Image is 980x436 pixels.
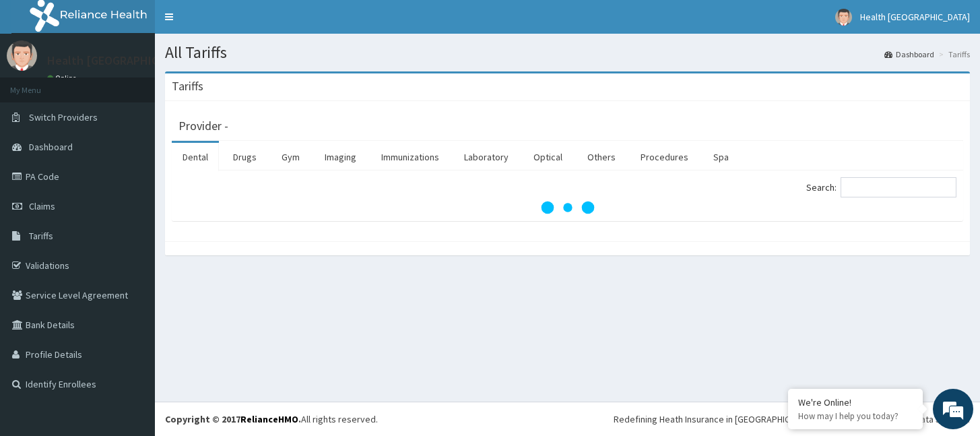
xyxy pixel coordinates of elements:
span: Health [GEOGRAPHIC_DATA] [860,11,970,23]
span: Claims [29,200,55,212]
a: Drugs [222,143,267,171]
a: Online [47,73,79,83]
footer: All rights reserved. [155,402,980,436]
h3: Tariffs [172,80,203,92]
a: Laboratory [453,143,519,171]
input: Search: [841,177,956,197]
h3: Provider - [178,120,228,132]
a: Dashboard [884,49,934,60]
li: Tariffs [936,49,970,60]
span: Switch Providers [29,111,98,123]
a: Imaging [314,143,367,171]
img: User Image [7,40,37,71]
label: Search: [806,177,956,197]
a: Spa [703,143,740,171]
span: Dashboard [29,141,73,153]
a: Dental [172,143,219,171]
a: Procedures [630,143,699,171]
a: Immunizations [370,143,450,171]
a: RelianceHMO [240,413,298,425]
a: Others [577,143,626,171]
strong: Copyright © 2017 . [165,413,301,425]
div: We're Online! [798,396,913,408]
img: User Image [835,9,852,26]
svg: audio-loading [541,181,595,235]
p: Health [GEOGRAPHIC_DATA] [47,55,197,67]
a: Gym [271,143,311,171]
h1: All Tariffs [165,44,970,61]
a: Optical [523,143,573,171]
span: Tariffs [29,230,53,242]
div: Redefining Heath Insurance in [GEOGRAPHIC_DATA] using Telemedicine and Data Science! [614,412,970,426]
p: How may I help you today? [798,410,913,422]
